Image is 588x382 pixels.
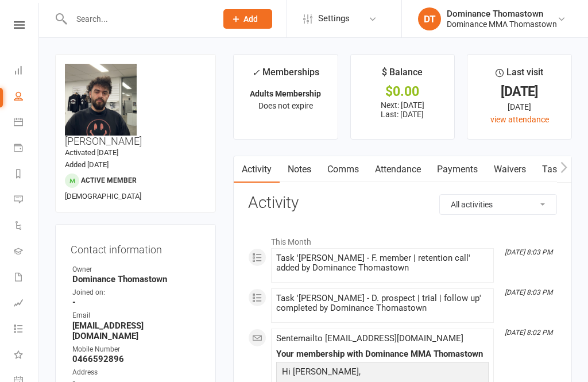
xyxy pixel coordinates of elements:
a: view attendance [490,115,549,124]
div: Task '[PERSON_NAME] - D. prospect | trial | follow up' completed by Dominance Thomastown [276,294,489,313]
div: DT [418,7,441,30]
a: Attendance [367,156,429,183]
div: $0.00 [361,86,444,98]
i: [DATE] 8:03 PM [505,288,552,296]
span: Active member [81,176,137,184]
a: Activity [234,156,280,183]
a: People [14,84,40,110]
div: [DATE] [478,101,561,113]
p: Next: [DATE] Last: [DATE] [361,101,444,119]
div: Dominance MMA Thomastown [447,19,557,29]
div: Joined on: [72,287,200,298]
a: Payments [14,136,40,162]
p: Hi [PERSON_NAME], [279,365,486,381]
span: [DEMOGRAPHIC_DATA] [65,192,141,200]
i: ✓ [252,67,260,78]
div: Last visit [496,65,543,86]
span: Sent email to [EMAIL_ADDRESS][DOMAIN_NAME] [276,333,463,344]
div: Memberships [252,65,319,86]
strong: 0466592896 [72,354,200,364]
div: Mobile Number [72,344,200,355]
div: Address [72,367,200,378]
a: Assessments [14,291,40,317]
a: Dashboard [14,59,40,84]
li: This Month [248,230,557,248]
input: Search... [68,11,208,27]
div: Dominance Thomastown [447,9,557,19]
time: Added [DATE] [65,160,109,169]
strong: [EMAIL_ADDRESS][DOMAIN_NAME] [72,321,200,341]
img: image1755079373.png [65,64,137,136]
strong: Dominance Thomastown [72,274,200,284]
a: Calendar [14,110,40,136]
span: Does not expire [258,101,313,110]
button: Add [223,9,272,29]
div: Task '[PERSON_NAME] - F. member | retention call' added by Dominance Thomastown [276,253,489,273]
span: Settings [318,6,350,32]
a: What's New [14,343,40,369]
a: Notes [280,156,319,183]
h3: [PERSON_NAME] [65,64,206,147]
div: $ Balance [382,65,423,86]
span: Add [243,14,258,24]
time: Activated [DATE] [65,148,118,157]
a: Tasks [534,156,574,183]
i: [DATE] 8:03 PM [505,248,552,256]
a: Payments [429,156,486,183]
div: [DATE] [478,86,561,98]
a: Waivers [486,156,534,183]
div: Your membership with Dominance MMA Thomastown [276,349,489,359]
i: [DATE] 8:02 PM [505,329,552,337]
strong: Adults Membership [250,89,321,98]
strong: - [72,297,200,307]
div: Email [72,310,200,321]
h3: Activity [248,194,557,212]
a: Reports [14,162,40,188]
h3: Contact information [71,240,200,256]
div: Owner [72,264,200,275]
a: Comms [319,156,367,183]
